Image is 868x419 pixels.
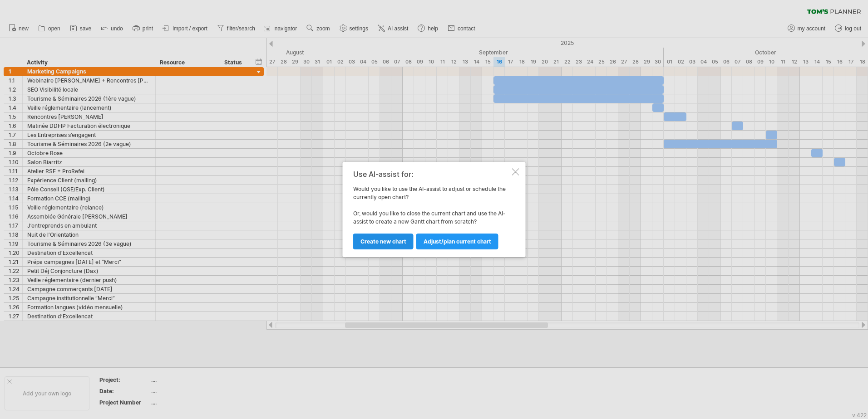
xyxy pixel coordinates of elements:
a: Adjust/plan current chart [416,234,498,249]
span: Adjust/plan current chart [424,238,491,245]
span: Create new chart [360,238,406,245]
a: Create new chart [353,234,414,249]
div: Would you like to use the AI-assist to adjust or schedule the currently open chart? Or, would you... [353,170,510,249]
div: Use AI-assist for: [353,170,510,178]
